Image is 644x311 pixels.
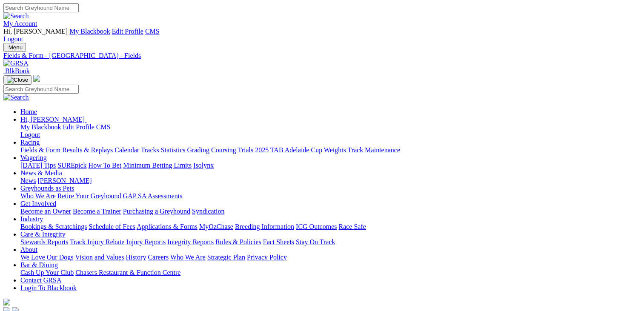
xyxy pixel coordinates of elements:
[192,208,224,215] a: Syndication
[20,192,56,200] a: Who We Are
[126,238,166,245] a: Injury Reports
[89,223,135,230] a: Schedule of Fees
[20,223,641,231] div: Industry
[20,269,641,277] div: Bar & Dining
[193,162,214,169] a: Isolynx
[20,223,87,230] a: Bookings & Scratchings
[123,192,183,200] a: GAP SA Assessments
[20,284,77,291] a: Login To Blackbook
[33,75,40,82] img: logo-grsa-white.png
[199,223,233,230] a: MyOzChase
[69,28,110,35] a: My Blackbook
[20,123,641,139] div: Hi, [PERSON_NAME]
[20,261,58,268] a: Bar & Dining
[3,299,10,305] img: logo-grsa-white.png
[75,254,124,261] a: Vision and Values
[20,231,66,238] a: Care & Integrity
[3,52,641,60] a: Fields & Form - [GEOGRAPHIC_DATA] - Fields
[114,146,139,154] a: Calendar
[7,77,28,83] img: Close
[20,131,40,138] a: Logout
[20,162,641,169] div: Wagering
[3,20,37,27] a: My Account
[3,60,29,67] img: GRSA
[57,162,86,169] a: SUREpick
[20,177,641,185] div: News & Media
[348,146,400,154] a: Track Maintenance
[215,238,261,245] a: Rules & Policies
[20,169,62,177] a: News & Media
[9,44,23,51] span: Menu
[20,238,68,245] a: Stewards Reports
[161,146,186,154] a: Statistics
[20,277,61,284] a: Contact GRSA
[20,192,641,200] div: Greyhounds as Pets
[3,67,30,74] a: BlkBook
[20,254,641,261] div: About
[3,75,31,85] button: Toggle navigation
[3,12,29,20] img: Search
[141,146,159,154] a: Tracks
[167,238,214,245] a: Integrity Reports
[20,162,56,169] a: [DATE] Tips
[20,108,37,115] a: Home
[63,123,94,131] a: Edit Profile
[126,254,146,261] a: History
[187,146,209,154] a: Grading
[70,238,124,245] a: Track Injury Rebate
[3,43,26,52] button: Toggle navigation
[296,223,337,230] a: ICG Outcomes
[145,28,160,35] a: CMS
[57,192,121,200] a: Retire Your Greyhound
[123,208,190,215] a: Purchasing a Greyhound
[20,246,37,253] a: About
[20,146,60,154] a: Fields & Form
[324,146,346,154] a: Weights
[20,215,43,223] a: Industry
[296,238,335,245] a: Stay On Track
[20,177,36,184] a: News
[338,223,366,230] a: Race Safe
[3,35,23,43] a: Logout
[96,123,111,131] a: CMS
[207,254,245,261] a: Strategic Plan
[20,123,61,131] a: My Blackbook
[20,139,40,146] a: Racing
[3,94,29,101] img: Search
[62,146,113,154] a: Results & Replays
[20,208,71,215] a: Become an Owner
[3,28,641,43] div: My Account
[3,28,68,35] span: Hi, [PERSON_NAME]
[20,208,641,215] div: Get Involved
[238,146,253,154] a: Trials
[75,269,180,276] a: Chasers Restaurant & Function Centre
[20,146,641,154] div: Racing
[37,177,92,184] a: [PERSON_NAME]
[73,208,121,215] a: Become a Trainer
[148,254,169,261] a: Careers
[112,28,143,35] a: Edit Profile
[20,254,73,261] a: We Love Our Dogs
[20,238,641,246] div: Care & Integrity
[20,200,56,207] a: Get Involved
[263,238,294,245] a: Fact Sheets
[123,162,192,169] a: Minimum Betting Limits
[3,85,79,94] input: Search
[211,146,236,154] a: Coursing
[170,254,206,261] a: Who We Are
[20,154,47,161] a: Wagering
[20,185,74,192] a: Greyhounds as Pets
[20,269,74,276] a: Cash Up Your Club
[255,146,322,154] a: 2025 TAB Adelaide Cup
[89,162,122,169] a: How To Bet
[20,116,86,123] a: Hi, [PERSON_NAME]
[20,116,85,123] span: Hi, [PERSON_NAME]
[247,254,287,261] a: Privacy Policy
[3,3,79,12] input: Search
[137,223,197,230] a: Applications & Forms
[5,67,30,74] span: BlkBook
[235,223,294,230] a: Breeding Information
